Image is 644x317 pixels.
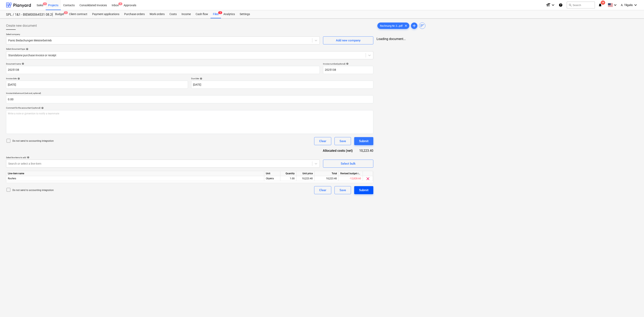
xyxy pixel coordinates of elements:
[334,137,351,145] button: Save
[323,36,373,44] button: Add new company
[12,189,54,192] p: Do not send to accounting integration
[167,10,179,18] a: Costs
[90,10,122,18] a: Payment applications
[359,188,368,193] div: Submit
[280,171,296,176] div: Quantity
[40,107,44,109] span: help
[420,23,425,28] span: sort
[211,10,221,18] div: Files
[264,171,280,176] div: Unit
[193,10,211,18] a: Cash flow
[282,176,295,181] div: 1.00
[339,176,363,181] div: -12,828.60
[323,160,373,168] button: Select bulk
[199,77,202,80] span: help
[6,13,48,17] div: SPL / 1&1 - BIEM00064531 08.2025
[569,3,572,7] span: search
[6,92,373,95] p: Invoice total amount (net cost, optional)
[551,3,555,7] i: keyboard_arrow_down
[221,10,237,18] a: Analytics
[340,188,346,193] div: Save
[6,23,37,28] span: Create new document
[412,23,417,28] span: add
[377,37,638,41] div: Loading document...
[6,63,320,65] div: Document name
[345,63,349,65] span: help
[359,148,373,153] div: 10,223.40
[6,107,373,109] div: Comment for the accountant (optional)
[315,171,339,176] div: Total
[339,171,363,176] div: Revised budget remaining
[53,10,67,18] div: Budget
[354,137,373,145] button: Submit
[53,10,67,18] a: Budget2
[314,137,331,145] button: Clear
[8,177,16,180] span: Roofers
[315,176,339,181] div: 10,223.40
[319,188,326,193] div: Clear
[118,2,122,5] span: 4
[323,63,373,65] div: Invoice number (optional)
[25,48,28,50] span: help
[354,186,373,194] button: Submit
[319,138,326,144] div: Clear
[21,63,24,65] span: help
[26,156,29,159] span: help
[6,171,264,176] div: Line-item name
[298,176,313,181] div: 10,223.40
[191,77,373,80] div: Due date
[43,2,47,5] span: 4
[633,3,638,7] i: keyboard_arrow_down
[211,10,221,18] a: Files3
[12,139,54,143] p: Do not send to accounting integration
[377,23,409,29] div: Rechnung Nr. 2...pdf
[404,23,408,28] span: clear
[336,38,360,43] div: Add new company
[359,138,368,144] div: Submit
[546,3,551,7] i: format_size
[191,81,373,89] input: Due date not specified
[621,3,633,7] span: A. Tilgalis
[598,3,602,7] i: notifications
[6,81,188,89] input: Invoice date not specified
[341,161,356,166] div: Select bulk
[6,48,373,50] div: Select document type
[6,95,373,103] input: Invoice total amount (net cost, optional)
[237,10,252,18] a: Settings
[323,66,373,74] input: Invoice number
[613,3,618,7] i: keyboard_arrow_down
[147,10,167,18] a: Work orders
[378,24,405,27] span: Rechnung Nr. 2...pdf
[6,77,188,80] div: Invoice date
[559,3,563,7] i: Knowledge base
[6,156,320,159] div: Select line-items to add
[17,77,20,80] span: help
[64,11,68,14] span: 2
[567,2,595,8] button: Search
[67,10,90,18] a: Client contract
[6,66,320,74] input: Document name
[334,186,351,194] button: Save
[122,10,147,18] a: Purchase orders
[340,138,346,144] div: Save
[6,33,320,36] p: Select company
[365,176,370,181] span: clear
[314,186,331,194] button: Clear
[296,171,315,176] div: Unit price
[601,1,605,5] span: 58
[179,10,193,18] a: Income
[320,148,359,153] div: Allocated costs (net)
[264,176,280,181] div: Objekts
[218,11,222,14] span: 3
[624,298,644,317] iframe: Chat Widget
